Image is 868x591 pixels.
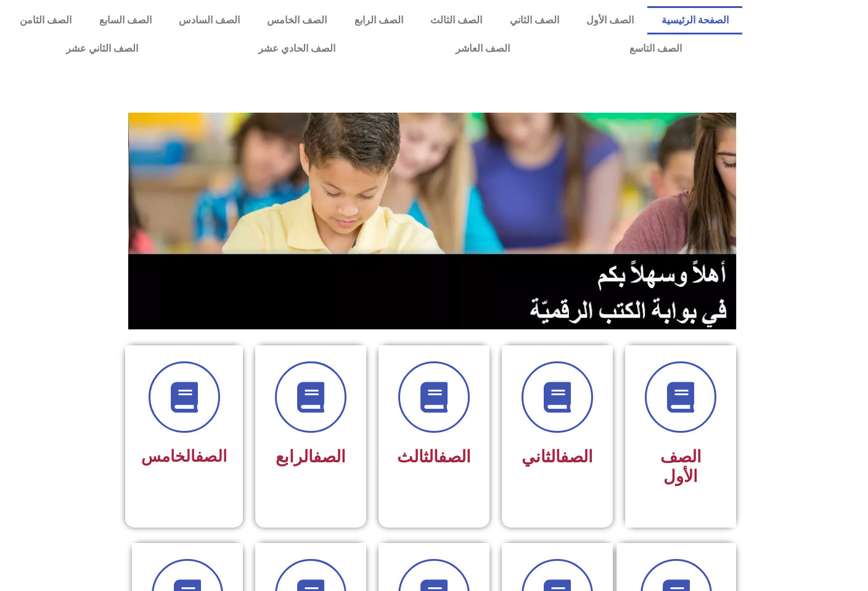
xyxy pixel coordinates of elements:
[165,6,253,34] a: الصف السادس
[438,447,471,467] a: الصف
[6,6,85,34] a: الصف الثامن
[6,34,199,63] a: الصف الثاني عشر
[395,34,570,63] a: الصف العاشر
[341,6,417,34] a: الصف الرابع
[141,447,227,465] span: الخامس
[647,6,742,34] a: الصفحة الرئيسية
[253,6,340,34] a: الصف الخامس
[313,447,346,467] a: الصف
[199,34,396,63] a: الصف الحادي عشر
[560,447,593,467] a: الصف
[276,447,346,467] span: الرابع
[496,6,573,34] a: الصف الثاني
[660,447,702,486] span: الصف الأول
[570,34,742,63] a: الصف التاسع
[522,447,593,467] span: الثاني
[85,6,165,34] a: الصف السابع
[397,447,471,467] span: الثالث
[195,447,227,465] a: الصف
[573,6,647,34] a: الصف الأول
[417,6,496,34] a: الصف الثالث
